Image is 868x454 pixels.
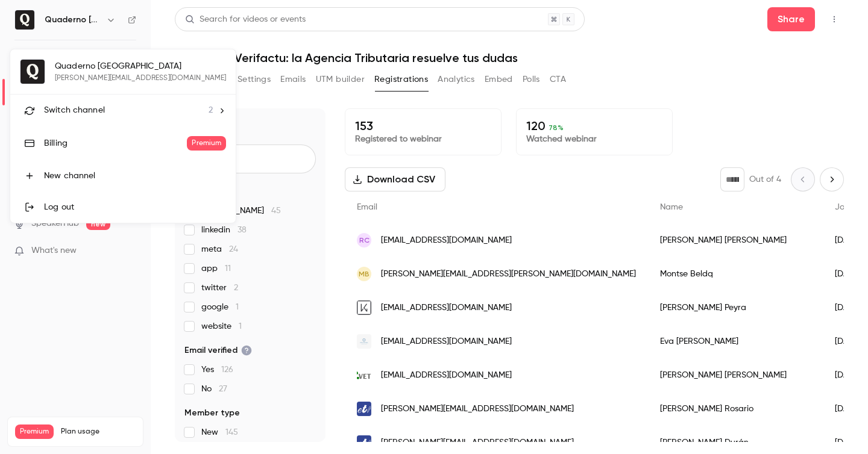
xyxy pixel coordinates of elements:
[44,137,187,149] div: Billing
[187,136,226,151] span: Premium
[44,170,226,182] div: New channel
[209,104,213,117] span: 2
[44,201,226,213] div: Log out
[44,104,105,117] span: Switch channel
